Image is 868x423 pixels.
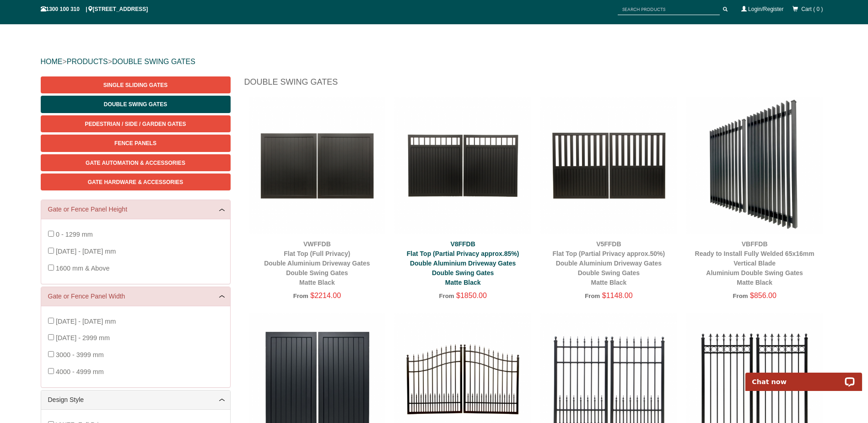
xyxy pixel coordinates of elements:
[585,293,600,299] span: From
[56,368,104,375] span: 4000 - 4999 mm
[86,160,185,166] span: Gate Automation & Accessories
[407,240,519,286] a: V8FFDBFlat Top (Partial Privacy approx.85%)Double Aluminium Driveway GatesDouble Swing GatesMatte...
[56,351,104,358] span: 3000 - 3999 mm
[67,58,108,65] a: PRODUCTS
[85,121,186,127] span: Pedestrian / Side / Garden Gates
[48,292,223,301] a: Gate or Fence Panel Width
[602,292,633,299] span: $1148.00
[41,6,148,12] span: 1300 100 310 | [STREET_ADDRESS]
[41,154,231,171] a: Gate Automation & Accessories
[618,4,720,15] input: SEARCH PRODUCTS
[41,58,63,65] a: HOME
[801,6,823,12] span: Cart ( 0 )
[264,240,370,286] a: VWFFDBFlat Top (Full Privacy)Double Aluminium Driveway GatesDouble Swing GatesMatte Black
[112,58,195,65] a: DOUBLE SWING GATES
[41,135,231,152] a: Fence Panels
[41,174,231,190] a: Gate Hardware & Accessories
[56,318,116,325] span: [DATE] - [DATE] mm
[695,240,814,286] a: VBFFDBReady to Install Fully Welded 65x16mm Vertical BladeAluminium Double Swing GatesMatte Black
[686,97,823,234] img: VBFFDB - Ready to Install Fully Welded 65x16mm Vertical Blade - Aluminium Double Swing Gates - Ma...
[41,96,231,113] a: Double Swing Gates
[733,293,748,299] span: From
[540,97,677,234] img: V5FFDB - Flat Top (Partial Privacy approx.50%) - Double Aluminium Driveway Gates - Double Swing G...
[88,179,183,185] span: Gate Hardware & Accessories
[750,292,776,299] span: $856.00
[394,97,531,234] img: V8FFDB - Flat Top (Partial Privacy approx.85%) - Double Aluminium Driveway Gates - Double Swing G...
[249,97,386,234] img: VWFFDB - Flat Top (Full Privacy) - Double Aluminium Driveway Gates - Double Swing Gates - Matte B...
[748,6,783,12] a: Login/Register
[456,292,487,299] span: $1850.00
[439,293,454,299] span: From
[739,362,868,391] iframe: LiveChat chat widget
[41,47,828,76] div: > >
[310,292,341,299] span: $2214.00
[48,395,223,405] a: Design Style
[114,140,156,146] span: Fence Panels
[553,240,665,286] a: V5FFDBFlat Top (Partial Privacy approx.50%)Double Aluminium Driveway GatesDouble Swing GatesMatte...
[56,231,93,238] span: 0 - 1299 mm
[56,248,116,255] span: [DATE] - [DATE] mm
[41,115,231,132] a: Pedestrian / Side / Garden Gates
[104,101,167,108] span: Double Swing Gates
[56,334,110,342] span: [DATE] - 2999 mm
[103,82,167,88] span: Single Sliding Gates
[244,76,828,92] h1: Double Swing Gates
[56,265,110,272] span: 1600 mm & Above
[48,205,223,214] a: Gate or Fence Panel Height
[41,76,231,93] a: Single Sliding Gates
[293,293,308,299] span: From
